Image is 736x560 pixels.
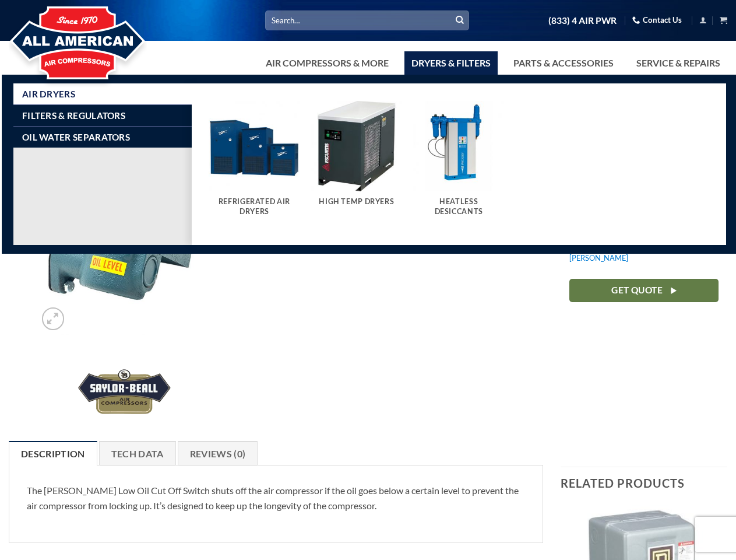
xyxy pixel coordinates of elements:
img: Refrigerated Air Dryers [209,101,300,192]
a: Visit product category Heatless Desiccants [413,101,504,228]
img: Heatless Desiccants [413,101,504,192]
button: Submit [451,12,469,29]
span: Oil Water Separators [22,132,130,142]
a: View cart [720,13,727,27]
h5: Refrigerated Air Dryers [214,197,294,216]
a: Visit product category Refrigerated Air Dryers [209,101,300,228]
a: Contact Us [632,11,682,29]
img: High Temp Dryers [311,101,402,192]
a: Zoom [42,307,65,330]
a: Visit product category High Temp Dryers [311,101,402,218]
a: Air Compressors & More [259,51,396,75]
a: Reviews (0) [178,441,258,466]
a: [PERSON_NAME] [569,253,628,262]
input: Search… [265,10,469,30]
a: Parts & Accessories [506,51,621,75]
h5: High Temp Dryers [317,197,396,206]
a: Service & Repairs [629,51,727,75]
a: Login [699,13,707,27]
span: Filters & Regulators [22,111,125,120]
p: The [PERSON_NAME] Low Oil Cut Off Switch shuts off the air compressor if the oil goes below a cer... [27,483,525,513]
h5: Heatless Desiccants [419,197,498,216]
span: Air Dryers [22,89,75,99]
a: Tech Data [99,441,176,466]
a: Dryers & Filters [404,51,498,75]
h3: Related products [561,467,727,499]
a: Description [9,441,97,466]
span: Get Quote [611,283,663,297]
a: (833) 4 AIR PWR [548,10,617,31]
a: Get Quote [569,279,719,302]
